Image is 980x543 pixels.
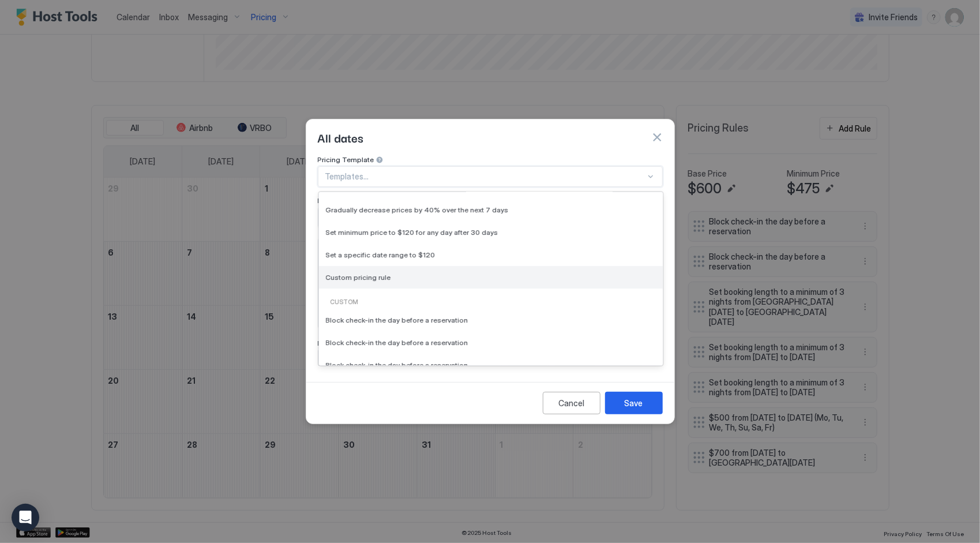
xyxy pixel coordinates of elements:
[326,361,468,369] span: Block check-in the day before a reservation
[318,129,364,146] span: All dates
[326,250,435,259] span: Set a specific date range to $120
[605,392,663,414] button: Save
[318,196,351,205] span: Rule Type
[558,397,584,409] div: Cancel
[326,228,498,237] span: Set minimum price to $120 for any day after 30 days
[326,205,509,214] span: Gradually decrease prices by 40% over the next 7 days
[326,273,391,282] span: Custom pricing rule
[318,155,374,164] span: Pricing Template
[625,397,643,409] div: Save
[543,392,600,414] button: Cancel
[324,298,658,307] div: Custom
[326,316,468,324] span: Block check-in the day before a reservation
[318,339,374,347] span: Days of the week
[12,504,39,531] div: Open Intercom Messenger
[326,338,468,347] span: Block check-in the day before a reservation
